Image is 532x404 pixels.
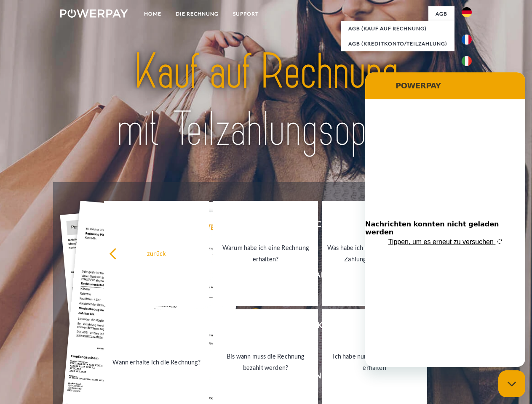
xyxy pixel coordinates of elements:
img: it [462,56,472,66]
a: Home [137,6,168,21]
div: Ich habe nur eine Teillieferung erhalten [327,351,422,373]
iframe: Schaltfläche zum Öffnen des Messaging-Fensters [498,370,525,397]
div: Wann erhalte ich die Rechnung? [109,356,204,367]
div: Was habe ich noch offen, ist meine Zahlung eingegangen? [327,242,422,265]
a: AGB (Kreditkonto/Teilzahlung) [341,36,454,51]
div: zurück [109,247,204,259]
div: Warum habe ich eine Rechnung erhalten? [218,242,313,265]
a: DIE RECHNUNG [168,6,226,21]
a: SUPPORT [226,6,266,21]
a: agb [428,6,454,21]
img: de [462,7,472,17]
img: logo-powerpay-white.svg [60,9,128,18]
iframe: Messaging-Fenster [365,72,525,367]
img: fr [462,35,472,45]
img: title-powerpay_de.svg [80,40,452,161]
a: Was habe ich noch offen, ist meine Zahlung eingegangen? [322,201,427,306]
div: Bis wann muss die Rechnung bezahlt werden? [218,351,313,373]
a: AGB (Kauf auf Rechnung) [341,21,454,36]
